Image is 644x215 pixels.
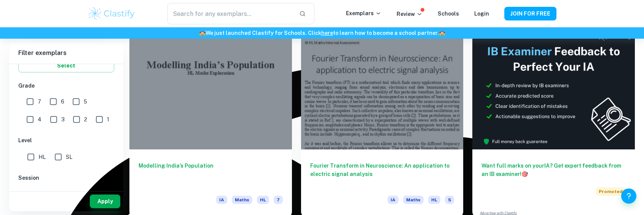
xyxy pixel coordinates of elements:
[18,136,114,144] h6: Level
[61,115,65,124] span: 3
[521,171,528,177] span: 🎯
[472,28,635,149] img: Thumbnail
[139,162,283,187] h6: Modelling India’s Population
[84,97,87,106] span: 5
[199,30,206,36] span: 🏫
[428,196,440,204] span: HL
[107,115,109,124] span: 1
[216,196,227,204] span: IA
[439,30,445,36] span: 🏫
[232,196,252,204] span: Maths
[18,82,114,90] h6: Grade
[18,174,114,182] h6: Session
[397,10,422,18] p: Review
[9,42,123,64] h6: Filter exemplars
[35,187,53,196] span: [DATE]
[38,153,46,161] span: HL
[621,188,636,204] button: Help and Feedback
[66,153,72,161] span: SL
[481,162,626,178] h6: Want full marks on your IA ? Get expert feedback from an IB examiner!
[346,9,381,17] p: Exemplars
[274,196,283,204] span: 7
[2,29,642,37] h6: We just launched Clastify for Schools. Click to learn how to become a school partner.
[38,97,41,106] span: 7
[445,196,454,204] span: 5
[281,32,288,39] div: Premium
[387,196,399,204] span: IA
[257,196,269,204] span: HL
[84,115,87,124] span: 2
[18,59,114,72] button: Select
[321,30,333,36] a: here
[88,6,136,21] img: Clastify logo
[504,7,556,20] button: JOIN FOR FREE
[90,195,120,208] button: Apply
[310,162,454,187] h6: Fourier Transform in Neuroscience: An application to electric signal analysis
[167,3,293,24] input: Search for any exemplars...
[61,97,64,106] span: 6
[38,115,41,124] span: 4
[474,11,489,17] a: Login
[438,11,459,17] a: Schools
[596,187,626,196] span: Promoted
[403,196,424,204] span: Maths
